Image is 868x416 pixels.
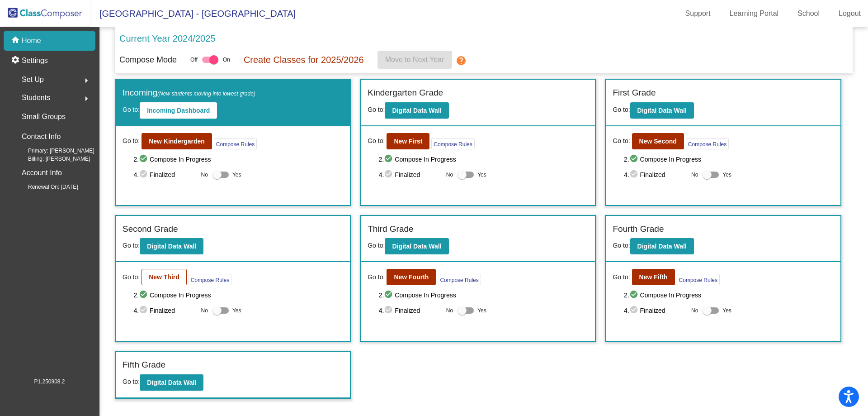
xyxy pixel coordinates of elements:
span: Go to: [613,106,630,113]
mat-icon: check_circle [629,290,640,301]
mat-icon: help [456,55,467,66]
mat-icon: check_circle [629,169,640,180]
span: Primary: [PERSON_NAME] [14,147,94,155]
a: Support [678,6,718,21]
span: 4. Finalized [624,169,687,180]
mat-icon: check_circle [139,154,150,165]
button: Digital Data Wall [630,238,694,254]
span: 2. Compose In Progress [133,290,343,301]
mat-icon: check_circle [139,305,150,316]
b: Digital Data Wall [637,107,687,114]
b: New Fifth [639,273,668,281]
span: Go to: [368,242,385,249]
p: Small Groups [22,110,66,123]
span: No [691,306,698,315]
b: New Second [639,138,677,145]
label: Third Grade [368,223,413,236]
mat-icon: check_circle [139,169,150,180]
button: Digital Data Wall [385,102,448,119]
span: 4. Finalized [379,305,442,316]
button: New Second [632,133,684,149]
b: Digital Data Wall [147,379,196,386]
span: (New students moving into lowest grade) [157,91,255,97]
b: New Third [149,273,179,281]
mat-icon: check_circle [629,305,640,316]
p: Compose Mode [119,54,177,66]
b: New First [394,138,422,145]
span: 2. Compose In Progress [133,154,343,165]
span: Billing: [PERSON_NAME] [14,155,90,163]
span: 2. Compose In Progress [379,290,589,301]
a: School [790,6,827,21]
span: 2. Compose In Progress [624,290,834,301]
span: 4. Finalized [624,305,687,316]
p: Home [22,35,41,46]
a: Logout [831,6,868,21]
button: New Third [142,269,187,285]
span: Go to: [368,106,385,113]
p: Current Year 2024/2025 [119,32,215,45]
label: Fourth Grade [613,223,664,236]
mat-icon: check_circle [384,305,395,316]
span: Renewal On: [DATE] [14,183,78,191]
span: Yes [722,169,731,180]
b: Digital Data Wall [392,107,441,114]
button: Compose Rules [677,274,720,285]
mat-icon: check_circle [384,154,395,165]
p: Create Classes for 2025/2026 [244,53,364,67]
label: Kindergarten Grade [368,86,443,100]
span: Students [22,91,50,104]
span: Go to: [123,242,140,249]
span: Go to: [613,136,630,146]
span: 4. Finalized [133,169,196,180]
label: First Grade [613,86,656,100]
button: Digital Data Wall [630,102,694,119]
span: Go to: [368,136,385,146]
button: Compose Rules [214,138,257,149]
span: Go to: [123,378,140,385]
span: Yes [477,169,486,180]
span: Yes [722,305,731,316]
span: Go to: [123,106,140,113]
button: Compose Rules [686,138,729,149]
label: Second Grade [123,223,178,236]
span: Move to Next Year [385,56,444,63]
p: Account Info [22,167,62,179]
button: Digital Data Wall [385,238,448,254]
span: Yes [232,169,241,180]
span: Go to: [368,273,385,282]
button: New Fourth [387,269,436,285]
span: Set Up [22,73,44,86]
b: New Kindergarden [149,138,205,145]
span: 2. Compose In Progress [379,154,589,165]
mat-icon: home [11,35,22,46]
b: Digital Data Wall [392,243,441,250]
button: Compose Rules [189,274,231,285]
span: Go to: [123,273,140,282]
button: Move to Next Year [377,51,452,69]
mat-icon: arrow_right [81,75,92,86]
button: New Fifth [632,269,675,285]
span: 4. Finalized [133,305,196,316]
mat-icon: settings [11,55,22,66]
span: No [691,171,698,179]
mat-icon: check_circle [384,169,395,180]
span: [GEOGRAPHIC_DATA] - [GEOGRAPHIC_DATA] [90,6,296,21]
span: 2. Compose In Progress [624,154,834,165]
mat-icon: check_circle [384,290,395,301]
b: Digital Data Wall [637,243,687,250]
span: 4. Finalized [379,169,442,180]
button: Compose Rules [438,274,481,285]
b: Digital Data Wall [147,243,196,250]
span: No [201,306,208,315]
b: Incoming Dashboard [147,107,210,114]
mat-icon: check_circle [139,290,150,301]
button: Compose Rules [431,138,474,149]
span: No [446,306,453,315]
span: Go to: [613,242,630,249]
span: Go to: [613,273,630,282]
span: Yes [477,305,486,316]
button: Digital Data Wall [140,238,203,254]
p: Settings [22,55,48,66]
span: Go to: [123,136,140,146]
